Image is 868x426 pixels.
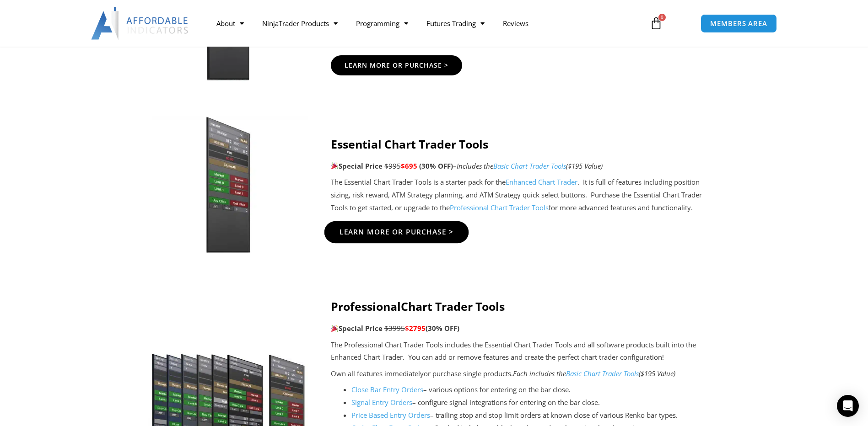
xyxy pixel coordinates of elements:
i: Each includes the ($195 Value) [513,369,675,378]
img: 🎉 [331,325,338,332]
strong: Chart Trader Tools [401,298,505,314]
strong: Essential Chart Trader Tools [331,136,488,152]
a: Programming [347,13,417,34]
a: Learn More Or Purchase > [331,55,462,75]
span: or purchase single products. [424,369,513,378]
li: – configure signal integrations for entering on the bar close. [351,396,720,409]
a: Futures Trading [417,13,494,34]
a: Close Bar Entry Orders [351,385,423,394]
i: Includes the ($195 Value) [457,161,603,170]
strong: Special Price [331,324,383,333]
h4: Professional [331,299,720,313]
div: Open Intercom Messenger [837,395,859,417]
b: (30% OFF) [426,324,459,333]
span: $995 [384,161,401,170]
span: MEMBERS AREA [710,20,767,27]
a: MEMBERS AREA [701,14,777,33]
a: Basic Chart Trader Tools [566,369,639,378]
span: $2795 [405,324,426,333]
a: Price Based Entry Orders [351,410,430,420]
a: Signal Entry Orders [351,398,412,407]
strong: Special Price [331,161,383,170]
span: $3995 [384,324,405,333]
strong: – [453,161,457,170]
a: Reviews [494,13,538,34]
span: Learn More Or Purchase > [345,62,448,69]
nav: Menu [207,13,639,34]
li: – various options for entering on the bar close. [351,383,720,396]
span: 0 [658,14,666,21]
b: (30% OFF) [419,161,457,170]
a: Professional Chart Trader Tools [450,203,549,212]
span: $695 [401,161,417,170]
li: – trailing stop and stop limit orders at known close of various Renko bar types. [351,409,720,422]
a: Basic Chart Trader Tools [493,161,566,170]
p: The Essential Chart Trader Tools is a starter pack for the . It is full of features including pos... [331,176,720,214]
a: NinjaTrader Products [253,13,347,34]
img: 🎉 [331,162,338,169]
img: Essential-Chart-Trader-Toolsjpg | Affordable Indicators – NinjaTrader [148,116,308,253]
a: 0 [636,10,676,37]
span: Learn More Or Purchase > [339,229,453,235]
a: Learn More Or Purchase > [324,221,469,243]
span: Own all features immediately [331,369,424,378]
p: The Professional Chart Trader Tools includes the Essential Chart Trader Tools and all software pr... [331,339,720,364]
a: About [207,13,253,34]
img: LogoAI | Affordable Indicators – NinjaTrader [91,7,189,40]
a: Enhanced Chart Trader [506,177,577,186]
